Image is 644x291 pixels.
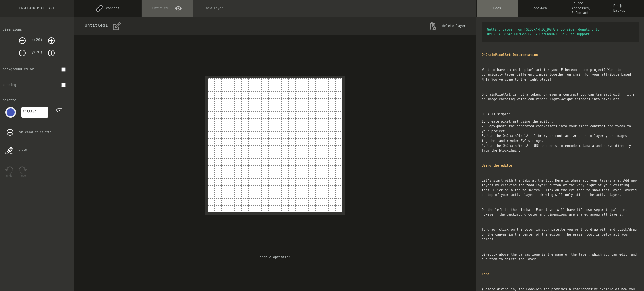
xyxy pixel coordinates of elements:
[31,50,43,56] dix: y( 20 )
[3,98,71,155] div: palette
[3,27,71,56] div: dimensions
[7,127,75,138] div: add color to palette
[5,144,74,155] div: erase
[482,252,639,262] span: Directly above the canvas zone is the name of the layer, which you can edit, and a button to dele...
[482,272,639,277] span: Code
[3,83,16,87] div: padding
[482,163,639,168] span: Using the editor
[260,255,290,260] button: enable optimizer
[482,112,639,117] span: OCPA is simple:
[3,67,34,72] div: background color
[482,124,639,134] li: 2. Copy-paste the generated code/assets into your smart contract and tweak to your project.
[152,6,170,11] span: Untitled1
[482,22,639,42] span: Getting value from [GEOGRAPHIC_DATA]? Consider donating to 0xC39043082AdF6D2Ec27F79075C77Fb80A9C0...
[482,119,639,124] li: 1. Create pixel art using the editor.
[482,53,639,57] span: OnChainPixelArt Documentation
[482,208,639,217] span: On the left is the sidebar. Each layer will have it’s own separate palette; however, the backgrou...
[19,166,27,178] button: redo
[429,22,466,30] button: delete layer
[482,178,639,198] span: Let’s start with the tabs at the top. Here is where all your layers are. Add new layers by clicki...
[482,143,639,153] li: 4. Use the OnChainPixelArt URI encoders to encode metadata and serve directly from the blockchain.
[85,22,108,30] div: Untitled1
[482,227,639,242] span: To draw, click on the color in your palette you want to draw with and click/drag on the canvas in...
[5,166,13,178] button: undo
[482,92,639,102] span: OnChainPixelArt is not a token, or even a contract you can transact with - it’s an image encoding...
[31,37,43,44] dix: x( 20 )
[482,134,639,143] li: 3. Use the OnChainPixelArt library or contract wrapper to layer your images together and render S...
[482,68,639,82] span: Want to have on-chain pixel art for your Ethereum-based project? Want to dynamically layer differ...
